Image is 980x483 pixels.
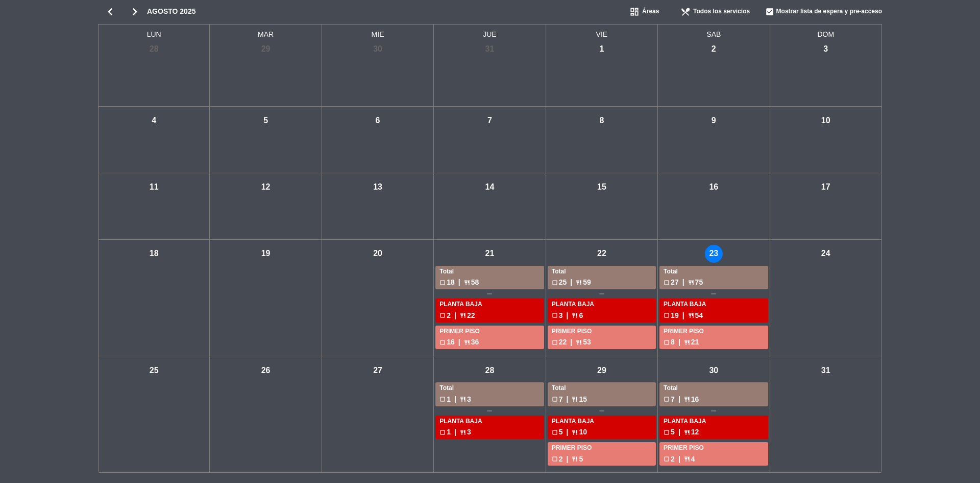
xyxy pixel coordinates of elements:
[705,112,723,130] div: 9
[765,7,774,16] span: check_box
[593,112,610,130] div: 8
[664,417,764,427] div: PLANTA BAJA
[765,2,882,22] div: Mostrar lista de espera y pre-acceso
[145,361,163,379] div: 25
[147,6,195,17] span: agosto 2025
[552,443,652,453] div: PRIMER PISO
[570,336,572,348] span: |
[145,40,163,58] div: 28
[684,456,690,462] span: restaurant
[552,300,652,310] div: PLANTA BAJA
[664,383,764,394] div: Total
[576,280,582,286] span: restaurant
[434,25,546,40] span: JUE
[678,336,680,348] span: |
[664,453,764,465] div: 2 4
[684,429,690,435] span: restaurant
[572,396,578,402] span: restaurant
[481,361,499,379] div: 28
[572,429,578,435] span: restaurant
[678,394,680,405] span: |
[552,417,652,427] div: PLANTA BAJA
[629,7,640,17] span: dashboard
[439,267,540,277] div: Total
[658,25,770,40] span: SAB
[145,178,163,196] div: 11
[664,310,764,321] div: 19 54
[552,327,652,337] div: PRIMER PISO
[98,25,210,40] span: LUN
[257,361,275,379] div: 26
[552,429,558,435] span: check_box_outline_blank
[552,310,652,321] div: 3 6
[439,310,540,321] div: 2 22
[439,277,540,288] div: 18 58
[122,5,147,19] i: chevron_right
[593,178,610,196] div: 15
[552,267,652,277] div: Total
[817,361,835,379] div: 31
[257,40,275,58] div: 29
[460,429,466,435] span: restaurant
[817,178,835,196] div: 17
[770,25,882,40] span: DOM
[664,443,764,453] div: PRIMER PISO
[566,310,568,321] span: |
[369,40,387,58] div: 30
[664,456,670,462] span: check_box_outline_blank
[664,327,764,337] div: PRIMER PISO
[684,339,690,346] span: restaurant
[439,383,540,394] div: Total
[664,277,764,288] div: 27 75
[552,280,558,286] span: check_box_outline_blank
[664,396,670,402] span: check_box_outline_blank
[481,178,499,196] div: 14
[552,312,558,318] span: check_box_outline_blank
[481,40,499,58] div: 31
[566,453,568,465] span: |
[664,280,670,286] span: check_box_outline_blank
[576,339,582,346] span: restaurant
[817,112,835,130] div: 10
[664,429,670,435] span: check_box_outline_blank
[210,25,322,40] span: MAR
[684,396,690,402] span: restaurant
[688,280,694,286] span: restaurant
[642,7,659,17] span: Áreas
[369,178,387,196] div: 13
[369,245,387,263] div: 20
[439,280,446,286] span: check_box_outline_blank
[693,7,750,17] span: Todos los servicios
[460,312,466,318] span: restaurant
[546,25,658,40] span: VIE
[664,336,764,348] div: 8 21
[454,426,456,438] span: |
[369,112,387,130] div: 6
[458,336,460,348] span: |
[817,40,835,58] div: 3
[464,339,470,346] span: restaurant
[481,112,499,130] div: 7
[552,277,652,288] div: 25 59
[439,336,540,348] div: 16 36
[705,40,723,58] div: 2
[98,5,122,19] i: chevron_left
[439,394,540,405] div: 1 3
[817,245,835,263] div: 24
[705,178,723,196] div: 16
[454,310,456,321] span: |
[552,394,652,405] div: 7 15
[439,300,540,310] div: PLANTA BAJA
[570,277,572,288] span: |
[664,312,670,318] span: check_box_outline_blank
[593,40,610,58] div: 1
[593,245,610,263] div: 22
[439,417,540,427] div: PLANTA BAJA
[439,339,446,346] span: check_box_outline_blank
[566,426,568,438] span: |
[688,312,694,318] span: restaurant
[705,361,723,379] div: 30
[552,426,652,438] div: 5 10
[572,312,578,318] span: restaurant
[664,426,764,438] div: 5 12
